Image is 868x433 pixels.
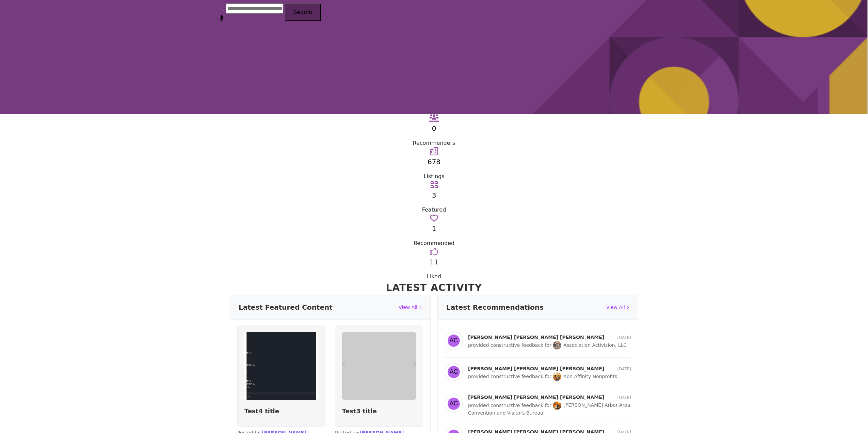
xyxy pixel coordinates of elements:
a: Aon Affinity Nonprofits [553,374,617,379]
div: Recommended [213,239,655,247]
a: 11 [430,258,438,266]
img: Aon Affinity Nonprofits [553,372,561,381]
h3: Latest Recommendations [446,302,544,312]
a: Test3 title [342,407,377,415]
img: José Alfredo Castro Salazar [445,331,463,350]
span: provided constructive feedback for [468,402,551,408]
a: Go to Recommended [430,216,438,222]
span: Search [293,9,312,15]
span: [DATE] [617,367,631,371]
a: View Recommenders [429,116,439,122]
img: Ann Arbor Area Convention and Visitors Bureau [553,401,561,410]
span: provided constructive feedback for [468,374,551,379]
div: Liked [213,273,655,281]
a: View All [399,304,422,311]
a: 1 [432,225,436,233]
strong: [PERSON_NAME] [PERSON_NAME] [PERSON_NAME] [468,334,604,341]
div: Featured [213,206,655,214]
a: [PERSON_NAME] Arbor Area Convention and Visitors Bureau [468,402,630,416]
img: Test3 title [342,332,416,400]
a: 3 [432,191,436,199]
img: Test4 title [244,332,318,400]
a: View All [606,304,629,311]
a: Test4 title [244,407,279,415]
h2: Latest Activity [230,281,638,295]
img: José Alfredo Castro Salazar [445,363,463,381]
span: provided constructive feedback for [468,342,551,348]
span: [DATE] [617,395,631,400]
i: Go to Liked [430,247,438,256]
button: Search [285,3,321,21]
img: Association Activision, LLC [553,341,561,350]
strong: [PERSON_NAME] [PERSON_NAME] [PERSON_NAME] [468,394,604,401]
div: Recommenders [213,139,655,147]
strong: [PERSON_NAME] [PERSON_NAME] [PERSON_NAME] [468,366,604,372]
div: Listings [213,172,655,181]
span: [DATE] [617,335,631,340]
a: 678 [428,158,440,166]
a: Go to Featured [430,183,438,189]
a: 0 [432,124,436,133]
img: José Alfredo Castro Salazar [445,395,463,413]
a: Association Activision, LLC [553,342,627,348]
h3: Latest Featured Content [239,302,333,312]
